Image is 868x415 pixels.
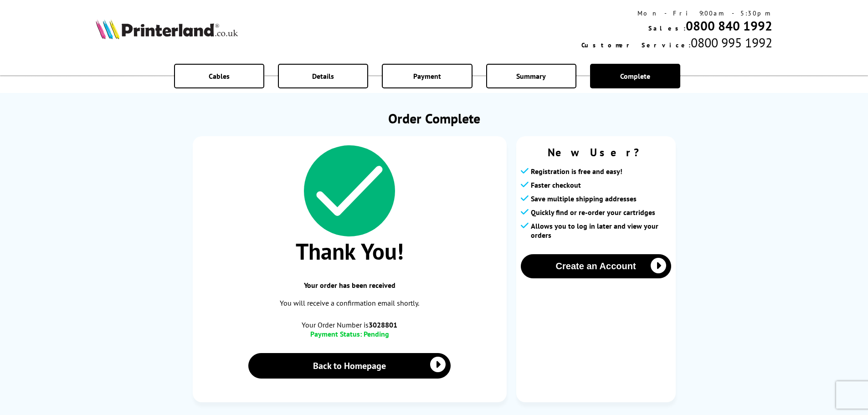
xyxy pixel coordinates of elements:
[413,72,441,81] span: Payment
[691,34,772,51] span: 0800 995 1992
[516,72,546,81] span: Summary
[531,194,637,203] span: Save multiple shipping addresses
[648,24,686,32] span: Sales:
[248,353,451,379] a: Back to Homepage
[581,41,691,49] span: Customer Service:
[202,320,498,329] span: Your Order Number is
[531,167,622,176] span: Registration is free and easy!
[364,329,389,338] span: Pending
[521,254,671,278] button: Create an Account
[531,208,655,217] span: Quickly find or re-order your cartridges
[581,9,772,17] div: Mon - Fri 9:00am - 5:30pm
[521,145,671,159] span: New User?
[531,180,581,190] span: Faster checkout
[620,72,650,81] span: Complete
[312,72,334,81] span: Details
[202,297,498,309] p: You will receive a confirmation email shortly.
[369,320,397,329] b: 3028801
[202,281,498,290] span: Your order has been received
[310,329,362,338] span: Payment Status:
[209,72,230,81] span: Cables
[96,19,238,39] img: Printerland Logo
[531,221,671,240] span: Allows you to log in later and view your orders
[202,236,498,266] span: Thank You!
[193,109,676,127] h1: Order Complete
[686,17,772,34] a: 0800 840 1992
